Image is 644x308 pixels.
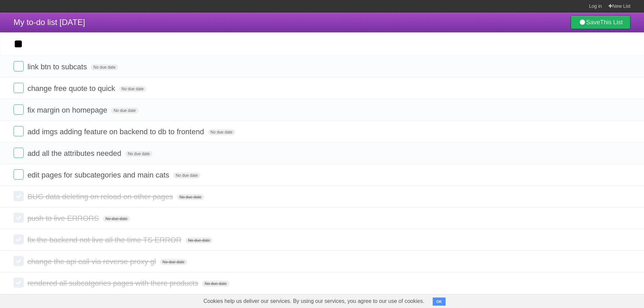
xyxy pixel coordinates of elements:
[27,84,117,93] span: change free quote to quick
[27,127,206,136] span: add imgs adding feature on backend to db to frontend
[202,281,229,287] span: No due date
[27,279,200,287] span: rendered all subcatgories pages with there products
[14,83,24,93] label: Done
[111,108,138,114] span: No due date
[14,148,24,158] label: Done
[27,63,89,71] span: link btn to subcats
[14,191,24,201] label: Done
[177,194,204,200] span: No due date
[14,234,24,244] label: Done
[14,61,24,71] label: Done
[173,172,200,179] span: No due date
[27,236,183,244] span: fix the backend not live all the time TS ERROR
[27,214,101,222] span: push to live ERRORS
[103,216,130,222] span: No due date
[91,64,118,70] span: No due date
[125,151,152,157] span: No due date
[27,192,175,201] span: BUG data deleting on reload on other pages
[14,18,85,27] span: My to-do list [DATE]
[27,106,109,114] span: fix margin on homepage
[27,257,158,266] span: change the api call via reverse proxy gl
[208,129,235,135] span: No due date
[600,19,623,26] b: This List
[14,169,24,180] label: Done
[14,278,24,288] label: Done
[185,237,213,243] span: No due date
[14,104,24,115] label: Done
[14,213,24,223] label: Done
[14,126,24,136] label: Done
[27,171,171,179] span: edit pages for subcategories and main cats
[119,86,146,92] span: No due date
[571,16,630,29] a: SaveThis List
[197,294,431,308] span: Cookies help us deliver our services. By using our services, you agree to our use of cookies.
[160,259,187,265] span: No due date
[14,256,24,266] label: Done
[27,149,123,158] span: add all the attributes needed
[433,298,446,306] button: OK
